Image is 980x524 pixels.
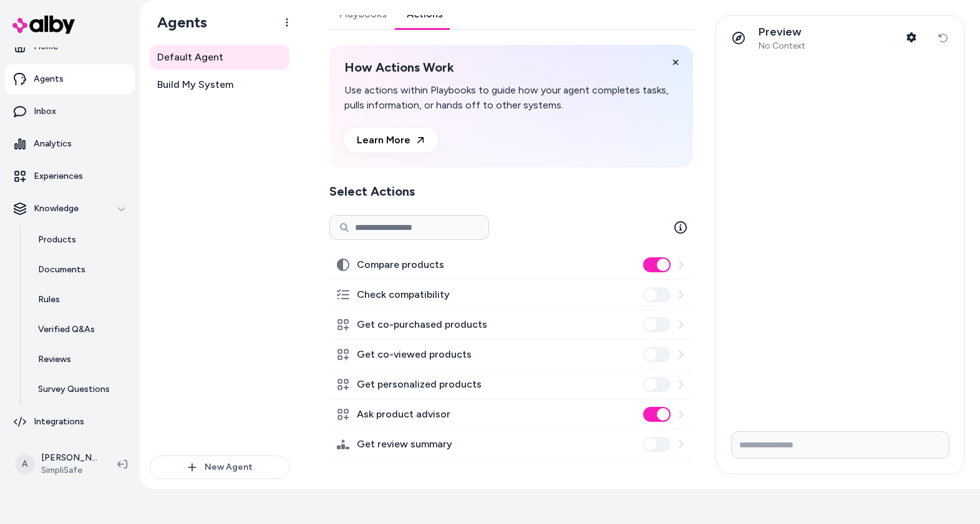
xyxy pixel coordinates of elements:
[7,444,107,484] button: A[PERSON_NAME]SimpliSafe
[150,455,289,479] button: New Agent
[344,83,678,113] p: Use actions within Playbooks to guide how your agent completes tasks, pulls information, or hands...
[34,73,64,85] p: Agents
[34,170,83,183] p: Experiences
[344,128,438,153] a: Learn More
[5,194,135,224] button: Knowledge
[26,374,135,404] a: Survey Questions
[5,64,135,94] a: Agents
[357,347,472,362] label: Get co-viewed products
[34,202,79,215] p: Knowledge
[41,464,97,477] span: SimpliSafe
[41,452,97,464] p: [PERSON_NAME]
[26,285,135,315] a: Rules
[5,97,135,126] a: Inbox
[357,317,487,332] label: Get co-purchased products
[157,77,233,92] span: Build My System
[26,315,135,345] a: Verified Q&As
[357,437,452,452] label: Get review summary
[5,129,135,159] a: Analytics
[38,264,85,276] p: Documents
[357,287,450,302] label: Check compatibility
[731,431,949,459] input: Write your prompt here
[38,293,60,306] p: Rules
[34,105,56,118] p: Inbox
[12,16,75,34] img: alby Logo
[34,138,72,150] p: Analytics
[34,416,84,428] p: Integrations
[5,407,135,437] a: Integrations
[329,183,693,200] h2: Select Actions
[26,225,135,255] a: Products
[357,407,450,422] label: Ask product advisor
[26,255,135,285] a: Documents
[38,353,71,366] p: Reviews
[357,377,482,392] label: Get personalized products
[157,50,223,65] span: Default Agent
[38,323,95,336] p: Verified Q&As
[38,234,76,246] p: Products
[5,161,135,191] a: Experiences
[759,25,805,39] p: Preview
[15,454,35,474] span: A
[344,60,678,75] h2: How Actions Work
[150,45,289,70] a: Default Agent
[759,40,805,52] span: No Context
[150,72,289,97] a: Build My System
[147,13,207,32] h1: Agents
[357,257,444,272] label: Compare products
[38,383,110,396] p: Survey Questions
[26,345,135,374] a: Reviews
